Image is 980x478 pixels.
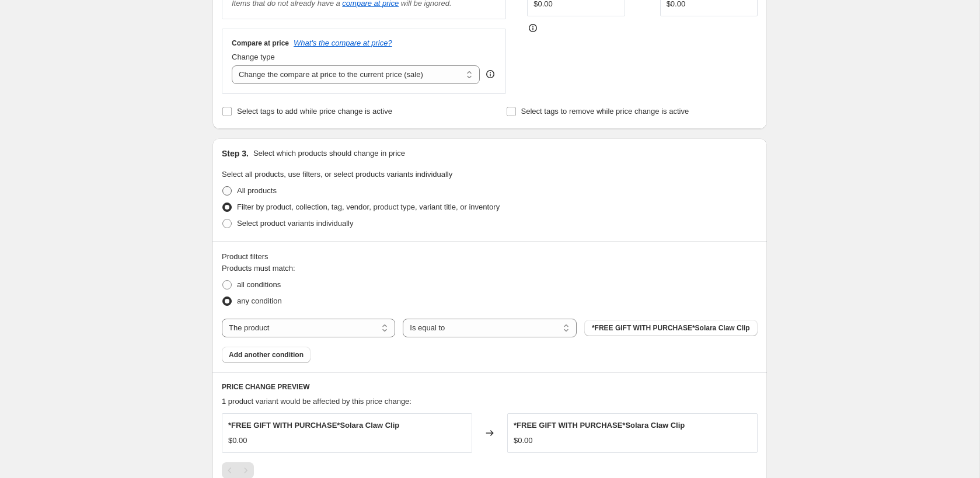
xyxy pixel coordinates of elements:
h6: PRICE CHANGE PREVIEW [222,382,758,392]
button: What's the compare at price? [294,39,392,47]
span: Select tags to remove while price change is active [521,107,689,116]
span: 1 product variant would be affected by this price change: [222,397,411,406]
span: All products [237,186,277,195]
span: all conditions [237,280,281,289]
span: Filter by product, collection, tag, vendor, product type, variant title, or inventory [237,203,500,211]
span: any condition [237,296,282,305]
span: *FREE GIFT WITH PURCHASE*Solara Claw Clip [228,421,399,430]
span: Products must match: [222,264,295,273]
span: Select product variants individually [237,219,353,228]
button: *FREE GIFT WITH PURCHASE*Solara Claw Clip [584,320,758,336]
span: *FREE GIFT WITH PURCHASE*Solara Claw Clip [592,323,750,333]
h2: Step 3. [222,148,249,159]
span: *FREE GIFT WITH PURCHASE*Solara Claw Clip [514,421,685,430]
p: Select which products should change in price [253,148,405,159]
div: Product filters [222,251,758,263]
div: help [484,68,496,80]
span: $0.00 [228,436,247,445]
h3: Compare at price [232,39,289,48]
span: Change type [232,53,275,61]
button: Add another condition [222,347,311,363]
span: Add another condition [229,350,304,360]
span: Select all products, use filters, or select products variants individually [222,170,452,179]
span: $0.00 [514,436,533,445]
span: Select tags to add while price change is active [237,107,392,116]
